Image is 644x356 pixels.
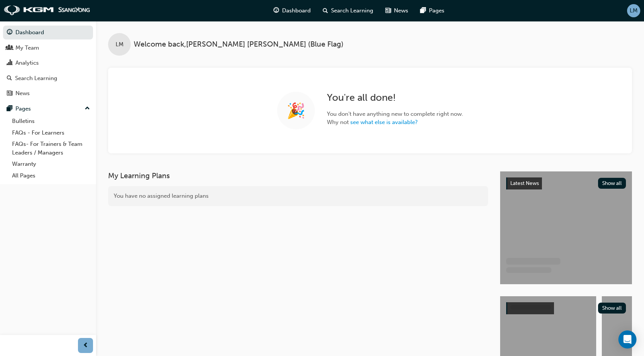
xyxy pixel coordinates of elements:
span: News [394,6,408,15]
a: FAQs- For Trainers & Team Leaders / Managers [9,138,93,158]
div: News [15,89,30,98]
h2: You're all done! [327,92,463,104]
span: news-icon [385,6,391,15]
h3: My Learning Plans [108,171,488,180]
button: LM [627,4,640,17]
a: news-iconNews [379,3,414,18]
div: Pages [15,105,31,113]
span: prev-icon [83,341,89,350]
a: My Team [3,41,93,55]
a: All Pages [9,170,93,182]
span: Why not [327,118,463,127]
span: LM [116,40,124,49]
span: pages-icon [7,106,12,112]
span: guage-icon [7,29,12,36]
a: Show all [506,302,626,314]
img: kgm [4,5,90,16]
a: search-iconSearch Learning [317,3,379,18]
span: Dashboard [282,6,311,15]
span: search-icon [7,75,12,82]
a: News [3,86,93,100]
button: Pages [3,102,93,116]
a: Analytics [3,56,93,70]
span: Pages [429,6,444,15]
span: chart-icon [7,60,12,67]
a: Latest NewsShow all [506,177,626,189]
a: Bulletins [9,115,93,127]
button: DashboardMy TeamAnalyticsSearch LearningNews [3,24,93,102]
span: Search Learning [331,6,373,15]
a: FAQs - For Learners [9,127,93,139]
span: 🎉 [287,106,305,115]
a: guage-iconDashboard [267,3,317,18]
div: Analytics [15,59,39,67]
span: search-icon [323,6,328,15]
span: news-icon [7,90,12,97]
a: Dashboard [3,26,93,39]
a: Search Learning [3,71,93,85]
span: people-icon [7,45,12,52]
a: Warranty [9,158,93,170]
div: You have no assigned learning plans [108,186,488,206]
span: up-icon [85,104,90,114]
a: pages-iconPages [414,3,450,18]
button: Show all [598,303,626,314]
span: guage-icon [273,6,279,15]
div: Open Intercom Messenger [618,330,636,348]
span: LM [630,6,638,15]
span: You don't have anything new to complete right now. [327,110,463,118]
div: My Team [15,44,39,52]
button: Show all [598,178,626,189]
a: see what else is available? [350,119,418,126]
span: Welcome back , [PERSON_NAME] [PERSON_NAME] (Blue Flag) [134,40,343,49]
span: pages-icon [420,6,426,15]
span: Latest News [510,180,539,186]
div: Search Learning [15,74,57,83]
